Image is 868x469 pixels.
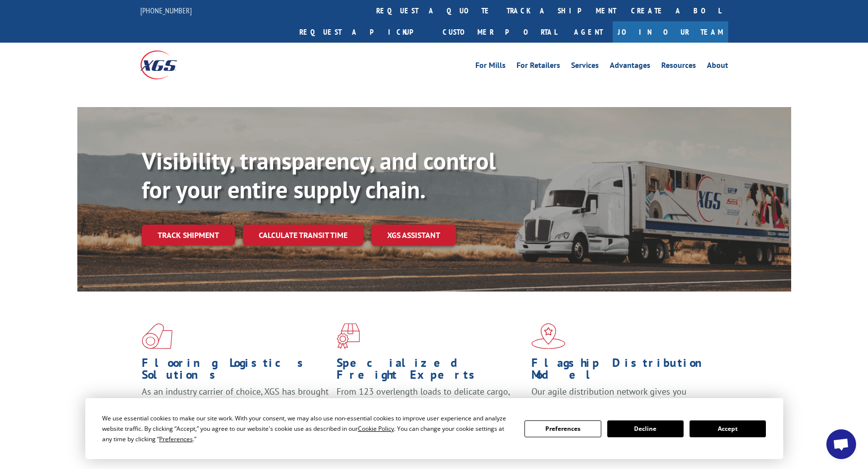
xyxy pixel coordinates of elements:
[337,386,524,430] p: From 123 overlength loads to delicate cargo, our experienced staff knows the best way to move you...
[142,357,329,386] h1: Flooring Logistics Solutions
[142,323,173,349] img: xgs-icon-total-supply-chain-intelligence-red
[337,357,524,386] h1: Specialized Freight Experts
[358,424,394,433] span: Cookie Policy
[475,61,506,72] a: For Mills
[564,21,613,43] a: Agent
[337,323,360,349] img: xgs-icon-focused-on-flooring-red
[292,21,435,43] a: Request a pickup
[85,398,783,459] div: Cookie Consent Prompt
[610,61,650,72] a: Advantages
[524,420,601,437] button: Preferences
[243,225,363,246] a: Calculate transit time
[435,21,564,43] a: Customer Portal
[661,61,696,72] a: Resources
[142,145,496,205] b: Visibility, transparency, and control for your entire supply chain.
[531,357,719,386] h1: Flagship Distribution Model
[102,413,513,444] div: We use essential cookies to make our site work. With your consent, we may also use non-essential ...
[613,21,728,43] a: Join Our Team
[607,420,684,437] button: Decline
[140,5,192,15] a: [PHONE_NUMBER]
[517,61,560,72] a: For Retailers
[159,435,193,443] span: Preferences
[142,225,235,245] a: Track shipment
[707,61,728,72] a: About
[371,225,456,246] a: XGS ASSISTANT
[690,420,766,437] button: Accept
[826,429,856,459] div: Open chat
[571,61,599,72] a: Services
[531,386,714,409] span: Our agile distribution network gives you nationwide inventory management on demand.
[142,386,329,421] span: As an industry carrier of choice, XGS has brought innovation and dedication to flooring logistics...
[531,323,566,349] img: xgs-icon-flagship-distribution-model-red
